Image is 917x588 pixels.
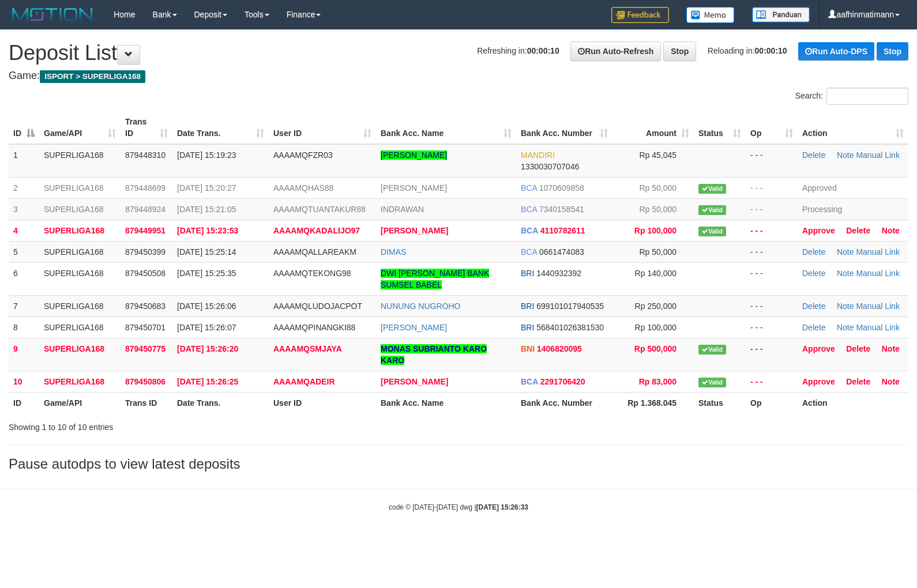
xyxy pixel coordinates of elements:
[177,344,238,353] span: [DATE] 15:26:20
[39,295,121,316] td: SUPERLIGA168
[612,392,694,413] th: Rp 1.368.045
[39,262,121,295] td: SUPERLIGA168
[273,183,333,193] span: AAAAMQHAS88
[521,377,538,386] span: BCA
[837,301,854,311] a: Note
[539,183,584,193] span: Copy 1070609858 to clipboard
[177,247,236,257] span: [DATE] 15:25:14
[635,301,677,311] span: Rp 250,000
[802,344,835,353] a: Approve
[125,344,166,353] span: 879450775
[125,226,166,235] span: 879449951
[9,316,39,338] td: 8
[798,392,908,413] th: Action
[521,247,537,257] span: BCA
[521,226,538,235] span: BCA
[381,183,447,193] a: [PERSON_NAME]
[755,46,787,55] strong: 00:00:10
[273,377,335,386] span: AAAAMQADEIR
[539,205,584,214] span: Copy 7340158541 to clipboard
[9,220,39,241] td: 4
[837,150,854,160] a: Note
[837,323,854,332] a: Note
[802,226,835,235] a: Approve
[381,150,447,160] a: [PERSON_NAME]
[846,377,870,386] a: Delete
[698,205,726,215] span: Valid transaction
[746,198,798,220] td: - - -
[177,269,236,278] span: [DATE] 15:25:35
[381,247,406,257] a: DIMAS
[802,323,825,332] a: Delete
[381,323,447,332] a: [PERSON_NAME]
[125,247,166,257] span: 879450399
[9,6,96,23] img: MOTION_logo.png
[125,301,166,311] span: 879450683
[698,184,726,194] span: Valid transaction
[9,241,39,262] td: 5
[39,198,121,220] td: SUPERLIGA168
[9,338,39,371] td: 9
[708,46,787,55] span: Reloading in:
[746,316,798,338] td: - - -
[381,205,424,214] a: INDRAWAN
[9,111,39,144] th: ID: activate to sort column descending
[516,111,612,144] th: Bank Acc. Number: activate to sort column ascending
[9,144,39,178] td: 1
[125,205,166,214] span: 879448924
[39,241,121,262] td: SUPERLIGA168
[798,177,908,198] td: Approved
[40,70,145,83] span: ISPORT > SUPERLIGA168
[9,262,39,295] td: 6
[177,301,236,311] span: [DATE] 15:26:06
[634,226,677,235] span: Rp 100,000
[269,392,376,413] th: User ID
[381,226,448,235] a: [PERSON_NAME]
[540,377,585,386] span: Copy 2291706420 to clipboard
[802,150,825,160] a: Delete
[39,338,121,371] td: SUPERLIGA168
[802,377,835,386] a: Approve
[39,371,121,392] td: SUPERLIGA168
[39,316,121,338] td: SUPERLIGA168
[639,377,677,386] span: Rp 83,000
[9,198,39,220] td: 3
[39,392,121,413] th: Game/API
[536,269,581,278] span: Copy 1440932392 to clipboard
[746,241,798,262] td: - - -
[273,150,333,160] span: AAAAMQFZR03
[381,344,487,365] a: MONAS SUBRIANTO KARO KARO
[746,371,798,392] td: - - -
[389,503,528,511] small: code © [DATE]-[DATE] dwg |
[39,177,121,198] td: SUPERLIGA168
[521,323,534,332] span: BRI
[376,392,516,413] th: Bank Acc. Name
[837,247,854,257] a: Note
[9,42,908,65] h1: Deposit List
[269,111,376,144] th: User ID: activate to sort column ascending
[172,111,269,144] th: Date Trans.: activate to sort column ascending
[273,344,342,353] span: AAAAMQSMJAYA
[536,323,604,332] span: Copy 568401026381530 to clipboard
[273,269,351,278] span: AAAAMQTEKONG98
[39,111,121,144] th: Game/API: activate to sort column ascending
[177,323,236,332] span: [DATE] 15:26:07
[121,111,172,144] th: Trans ID: activate to sort column ascending
[540,226,585,235] span: Copy 4110782611 to clipboard
[121,392,172,413] th: Trans ID
[663,42,696,61] a: Stop
[746,111,798,144] th: Op: activate to sort column ascending
[177,205,236,214] span: [DATE] 15:21:05
[798,111,908,144] th: Action: activate to sort column ascending
[521,162,579,171] span: Copy 1330030707046 to clipboard
[746,144,798,178] td: - - -
[521,344,535,353] span: BNI
[746,295,798,316] td: - - -
[802,269,825,278] a: Delete
[381,269,489,289] a: DWI [PERSON_NAME] BANK SUMSEL BABEL
[521,301,534,311] span: BRI
[539,247,584,257] span: Copy 0661474083 to clipboard
[882,377,900,386] a: Note
[798,42,874,61] a: Run Auto-DPS
[698,345,726,355] span: Valid transaction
